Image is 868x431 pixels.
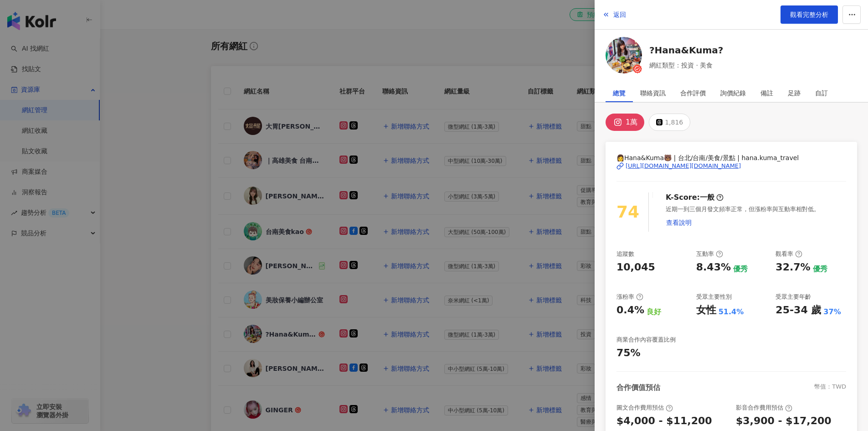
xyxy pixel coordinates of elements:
div: 漲粉率 [616,293,643,301]
div: 女性 [696,303,716,317]
div: 足跡 [788,84,801,102]
div: 優秀 [733,264,748,274]
button: 返回 [602,5,627,24]
button: 1,816 [649,114,690,131]
div: 受眾主要性別 [696,293,732,301]
div: 商業合作內容覆蓋比例 [616,336,676,344]
span: 網紅類型：投資 · 美食 [649,60,723,70]
div: 幣值：TWD [814,383,846,393]
a: ?Hana&Kuma? [649,44,723,57]
div: 聯絡資訊 [640,84,666,102]
div: K-Score : [666,192,724,203]
a: 觀看完整分析 [781,5,838,24]
span: 查看說明 [666,219,692,226]
div: 0.4% [616,303,644,317]
div: 合作價值預估 [616,383,660,393]
div: $4,000 - $11,200 [616,414,712,428]
div: 優秀 [813,264,827,274]
button: 1萬 [606,114,644,131]
div: 自訂 [815,84,828,102]
div: [URL][DOMAIN_NAME][DOMAIN_NAME] [626,162,741,170]
div: 1萬 [626,116,637,129]
div: 近期一到三個月發文頻率正常，但漲粉率與互動率相對低。 [666,205,846,232]
div: 總覽 [613,84,626,102]
div: 備註 [760,84,773,102]
div: 37% [823,307,841,317]
div: 受眾主要年齡 [776,293,811,301]
div: 75% [616,346,641,360]
div: 一般 [700,192,714,203]
div: 74 [616,199,639,225]
div: 詢價紀錄 [720,84,746,102]
div: 追蹤數 [616,250,634,258]
img: KOL Avatar [606,37,642,73]
span: 返回 [613,11,626,18]
div: 良好 [647,307,661,317]
div: 圖文合作費用預估 [616,404,673,412]
a: KOL Avatar [606,37,642,77]
div: 8.43% [696,260,731,275]
div: 32.7% [776,260,810,275]
button: 查看說明 [666,213,692,232]
div: 25-34 歲 [776,303,821,317]
span: 觀看完整分析 [790,11,828,18]
a: [URL][DOMAIN_NAME][DOMAIN_NAME] [616,162,846,170]
div: 51.4% [719,307,744,317]
span: 👩Hana&Kuma🐻 | 台北/台南/美食/景點 | hana.kuma_travel [616,153,846,163]
div: 合作評價 [680,84,706,102]
div: 影音合作費用預估 [736,404,792,412]
div: 1,816 [665,116,683,129]
div: 觀看率 [776,250,802,258]
div: 互動率 [696,250,723,258]
div: $3,900 - $17,200 [736,414,832,428]
div: 10,045 [616,260,655,275]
